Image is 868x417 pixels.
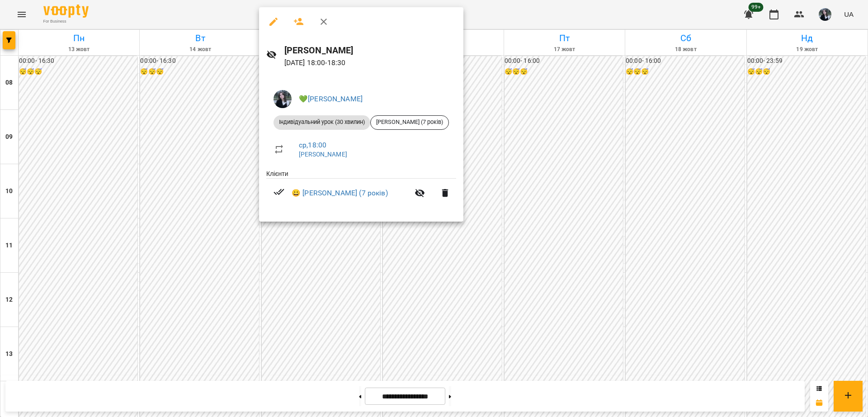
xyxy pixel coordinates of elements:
ul: Клієнти [266,169,456,211]
a: [PERSON_NAME] [299,151,347,158]
a: 😀 [PERSON_NAME] (7 років) [292,188,388,199]
img: 91885ff653e4a9d6131c60c331ff4ae6.jpeg [274,90,292,108]
span: Індивідуальний урок (30 хвилин) [274,118,370,126]
span: [PERSON_NAME] (7 років) [371,118,448,126]
div: [PERSON_NAME] (7 років) [370,115,449,130]
p: [DATE] 18:00 - 18:30 [284,57,456,68]
a: 💚[PERSON_NAME] [299,95,363,103]
a: ср , 18:00 [299,141,326,149]
h6: [PERSON_NAME] [284,43,456,57]
svg: Візит сплачено [274,186,284,197]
